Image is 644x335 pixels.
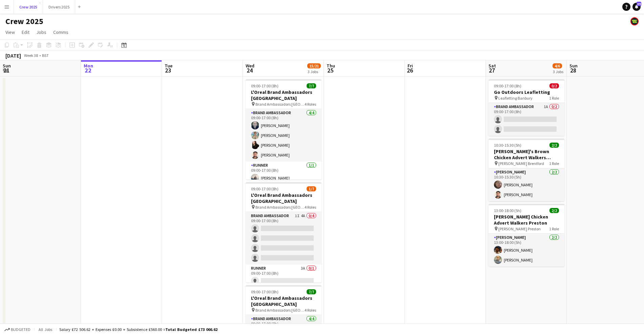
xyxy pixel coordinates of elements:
[246,79,321,180] app-job-card: 09:00-17:00 (8h)7/7L'Oreal Brand Ambassadors [GEOGRAPHIC_DATA] Brand Ambassadors [GEOGRAPHIC_DATA...
[246,109,321,162] app-card-role: Brand Ambassador4/409:00-17:00 (8h)[PERSON_NAME][PERSON_NAME][PERSON_NAME][PERSON_NAME]
[83,66,93,74] span: 22
[305,205,316,210] span: 4 Roles
[408,63,413,69] span: Fri
[14,0,43,14] button: Crew 2025
[549,161,559,166] span: 1 Role
[3,326,32,333] button: Budgeted
[568,66,578,74] span: 28
[165,327,217,332] span: Total Budgeted £73 066.62
[34,28,49,37] a: Jobs
[251,186,278,191] span: 09:00-17:00 (8h)
[489,139,564,201] app-job-card: 10:30-15:30 (5h)2/2[PERSON_NAME]'s Brown Chicken Advert Walkers Brentford [PERSON_NAME] Brentford...
[5,29,15,35] span: View
[22,53,39,58] span: Week 38
[305,102,316,107] span: 4 Roles
[553,63,562,68] span: 4/6
[36,29,46,35] span: Jobs
[307,289,316,294] span: 7/7
[5,16,43,26] h1: Crew 2025
[549,143,559,148] span: 2/2
[327,63,335,69] span: Thu
[3,28,18,37] a: View
[498,96,533,101] span: Leafletting Banbury
[489,79,564,136] app-job-card: 09:00-17:00 (8h)0/2Go Outdoors Leafletting Leafletting Banbury1 RoleBrand Ambassador1A0/209:00-17...
[489,234,564,267] app-card-role: [PERSON_NAME]2/213:00-18:00 (5h)[PERSON_NAME][PERSON_NAME]
[3,63,11,69] span: Sun
[305,308,316,313] span: 4 Roles
[246,212,321,265] app-card-role: Brand Ambassador1I4A0/409:00-17:00 (8h)
[632,3,641,11] a: 39
[489,168,564,201] app-card-role: [PERSON_NAME]2/210:30-15:30 (5h)[PERSON_NAME][PERSON_NAME]
[308,69,320,74] div: 3 Jobs
[246,63,254,69] span: Wed
[19,28,32,37] a: Edit
[549,83,559,88] span: 0/2
[498,226,541,231] span: [PERSON_NAME] Preston
[489,103,564,136] app-card-role: Brand Ambassador1A0/209:00-17:00 (8h)
[5,52,21,59] div: [DATE]
[246,162,321,185] app-card-role: Runner1/109:00-17:00 (8h)[PERSON_NAME]
[487,66,496,74] span: 27
[489,89,564,95] h3: Go Outdoors Leafletting
[255,205,305,210] span: Brand Ambassadors [GEOGRAPHIC_DATA]
[246,295,321,307] h3: L'Oreal Brand Ambassadors [GEOGRAPHIC_DATA]
[549,226,559,231] span: 1 Role
[59,327,217,332] div: Salary £72 506.62 + Expenses £0.00 + Subsistence £560.00 =
[246,265,321,288] app-card-role: Runner3A0/109:00-17:00 (8h)
[37,327,54,332] span: All jobs
[407,66,413,74] span: 26
[251,289,278,294] span: 09:00-17:00 (8h)
[246,89,321,101] h3: L'Oreal Brand Ambassadors [GEOGRAPHIC_DATA]
[489,63,496,69] span: Sat
[246,192,321,204] h3: L'Oreal Brand Ambassadors [GEOGRAPHIC_DATA]
[255,308,305,313] span: Brand Ambassadors [GEOGRAPHIC_DATA]
[489,204,564,267] app-job-card: 13:00-18:00 (5h)2/2[PERSON_NAME] Chicken Advert Walkers Preston [PERSON_NAME] Preston1 Role[PERSO...
[549,96,559,101] span: 1 Role
[53,29,68,35] span: Comms
[2,66,11,74] span: 21
[489,214,564,226] h3: [PERSON_NAME] Chicken Advert Walkers Preston
[165,63,172,69] span: Tue
[307,83,316,88] span: 7/7
[498,161,544,166] span: [PERSON_NAME] Brentford
[494,83,521,88] span: 09:00-17:00 (8h)
[637,2,641,6] span: 39
[307,63,321,68] span: 15/21
[246,182,321,282] app-job-card: 09:00-17:00 (8h)1/7L'Oreal Brand Ambassadors [GEOGRAPHIC_DATA] Brand Ambassadors [GEOGRAPHIC_DATA...
[494,208,521,213] span: 13:00-18:00 (5h)
[255,102,305,107] span: Brand Ambassadors [GEOGRAPHIC_DATA]
[489,148,564,161] h3: [PERSON_NAME]'s Brown Chicken Advert Walkers Brentford
[549,208,559,213] span: 2/2
[42,53,49,58] div: BST
[307,186,316,191] span: 1/7
[251,83,278,88] span: 09:00-17:00 (8h)
[84,63,93,69] span: Mon
[553,69,563,74] div: 3 Jobs
[326,66,335,74] span: 25
[164,66,172,74] span: 23
[43,0,75,14] button: Drivers 2025
[569,63,578,69] span: Sun
[630,17,639,25] app-user-avatar: Nicola Price
[50,28,71,37] a: Comms
[494,143,521,148] span: 10:30-15:30 (5h)
[22,29,29,35] span: Edit
[245,66,254,74] span: 24
[11,327,30,332] span: Budgeted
